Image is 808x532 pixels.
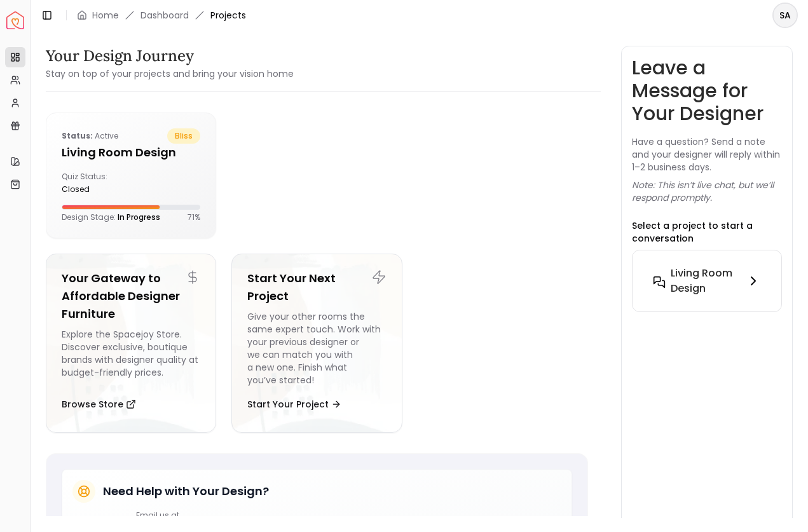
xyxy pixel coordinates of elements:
p: 71 % [188,212,200,222]
button: SA [772,3,798,28]
div: Give your other rooms the same expert touch. Work with your previous designer or we can match you... [247,310,386,386]
p: Email us at [136,510,211,521]
span: SA [774,4,797,27]
button: Start Your Project [247,392,341,417]
nav: breadcrumb [77,9,246,22]
h3: Leave a Message for Your Designer [632,57,782,125]
p: Note: This isn’t live chat, but we’ll respond promptly. [632,179,782,204]
h5: Need Help with Your Design? [103,482,269,500]
span: In Progress [118,212,160,222]
button: Browse Store [62,392,136,417]
button: Living Room design [643,261,771,301]
a: Home [92,9,119,22]
a: Your Gateway to Affordable Designer FurnitureExplore the Spacejoy Store. Discover exclusive, bout... [46,254,216,433]
div: Quiz Status: [62,172,126,194]
img: Spacejoy Logo [6,11,24,29]
h5: Start Your Next Project [247,269,386,305]
div: Explore the Spacejoy Store. Discover exclusive, boutique brands with designer quality at budget-f... [62,328,200,386]
div: closed [62,184,126,194]
p: Select a project to start a conversation [632,219,782,245]
h5: Your Gateway to Affordable Designer Furniture [62,269,200,323]
a: Dashboard [140,9,189,22]
h5: Living Room design [62,144,200,161]
p: Design Stage: [62,212,160,222]
span: bliss [167,128,200,144]
p: active [62,128,118,144]
small: Stay on top of your projects and bring your vision home [46,67,294,80]
b: Status: [62,130,93,141]
h3: Your Design Journey [46,46,294,66]
a: Spacejoy [6,11,24,29]
a: Start Your Next ProjectGive your other rooms the same expert touch. Work with your previous desig... [231,254,402,433]
span: Projects [210,9,246,22]
h6: Living Room design [671,266,741,296]
p: Have a question? Send a note and your designer will reply within 1–2 business days. [632,135,782,174]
